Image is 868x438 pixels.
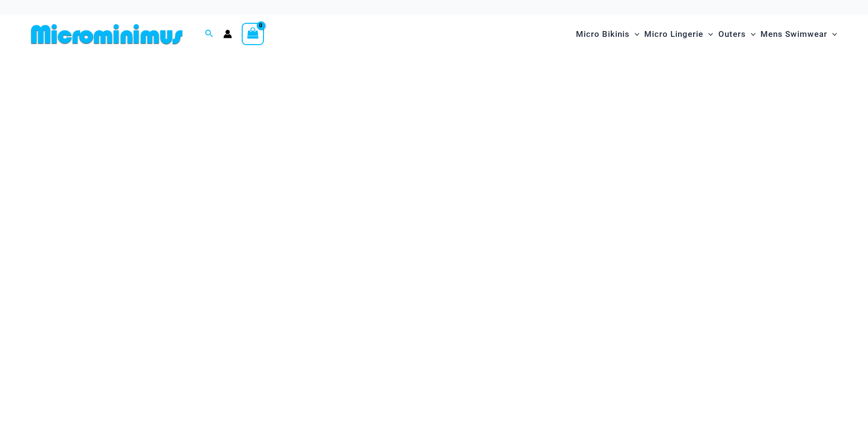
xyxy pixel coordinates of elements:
a: Mens SwimwearMenu ToggleMenu Toggle [758,19,839,49]
a: Account icon link [223,30,232,38]
span: Menu Toggle [746,22,756,47]
span: Menu Toggle [827,22,837,47]
span: Mens Swimwear [760,22,827,47]
a: OutersMenu ToggleMenu Toggle [716,19,758,49]
a: Micro LingerieMenu ToggleMenu Toggle [642,19,715,49]
a: View Shopping Cart, empty [242,23,264,45]
span: Menu Toggle [703,22,713,47]
img: MM SHOP LOGO FLAT [27,23,186,45]
nav: Site Navigation [572,18,841,50]
span: Outers [718,22,746,47]
span: Menu Toggle [630,22,639,47]
a: Micro BikinisMenu ToggleMenu Toggle [573,19,642,49]
span: Micro Lingerie [644,22,703,47]
a: Search icon link [205,28,214,40]
span: Micro Bikinis [576,22,630,47]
